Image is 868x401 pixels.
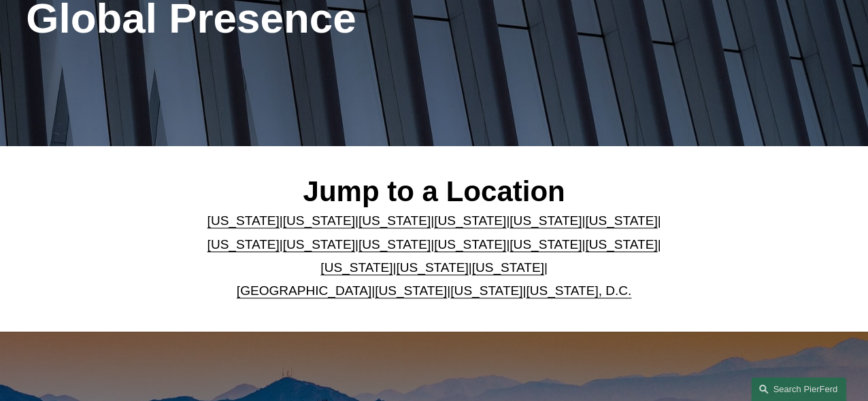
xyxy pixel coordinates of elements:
a: [US_STATE] [510,237,582,251]
a: [US_STATE] [585,237,657,251]
a: [US_STATE] [358,213,431,228]
a: [US_STATE] [375,283,447,298]
a: [US_STATE] [207,213,280,228]
a: [US_STATE] [283,213,355,228]
a: [US_STATE] [283,237,355,251]
a: [US_STATE] [207,237,280,251]
a: [US_STATE] [472,260,544,275]
p: | | | | | | | | | | | | | | | | | | [196,209,672,302]
a: [US_STATE] [396,260,468,275]
a: [US_STATE] [585,213,657,228]
a: [US_STATE] [358,237,431,251]
a: [US_STATE] [434,213,506,228]
a: Search this site [751,377,846,401]
h2: Jump to a Location [196,175,672,209]
a: [US_STATE], D.C. [526,283,631,298]
a: [US_STATE] [450,283,522,298]
a: [US_STATE] [434,237,506,251]
a: [US_STATE] [320,260,393,275]
a: [GEOGRAPHIC_DATA] [237,283,371,298]
a: [US_STATE] [510,213,582,228]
